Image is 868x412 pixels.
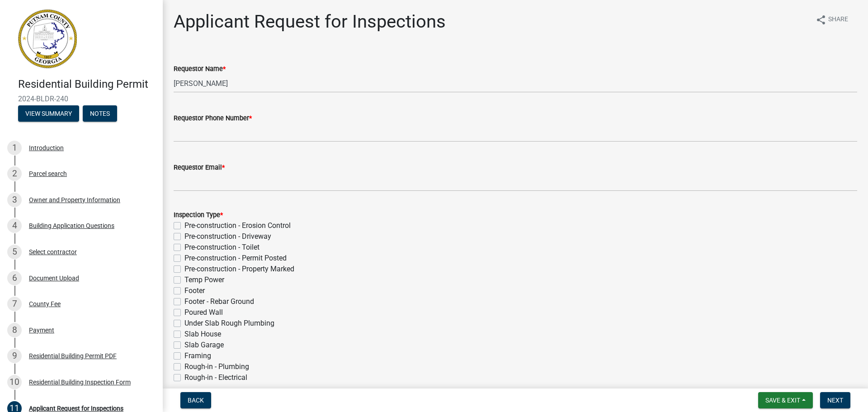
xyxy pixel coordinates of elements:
[7,141,22,155] div: 1
[184,285,205,296] label: Footer
[18,95,145,103] span: 2024-BLDR-240
[184,383,255,394] label: Rough-in - Mechanical
[184,372,247,383] label: Rough-in - Electrical
[29,301,61,307] div: County Fee
[174,66,226,72] label: Requestor Name
[29,327,54,333] div: Payment
[18,110,79,118] wm-modal-confirm: Summary
[7,375,22,389] div: 10
[184,264,294,275] label: Pre-construction - Property Marked
[29,223,114,229] div: Building Application Questions
[184,361,249,372] label: Rough-in - Plumbing
[18,105,79,122] button: View Summary
[7,245,22,259] div: 5
[29,249,77,255] div: Select contractor
[184,340,224,350] label: Slab Garage
[7,193,22,207] div: 3
[174,11,446,33] h1: Applicant Request for Inspections
[174,115,252,122] label: Requestor Phone Number
[29,170,67,177] div: Parcel search
[184,307,223,318] label: Poured Wall
[18,9,77,68] img: Putnam County, Georgia
[184,220,291,231] label: Pre-construction - Erosion Control
[184,231,271,242] label: Pre-construction - Driveway
[29,197,120,203] div: Owner and Property Information
[174,165,225,171] label: Requestor Email
[828,14,848,25] span: Share
[180,392,211,408] button: Back
[184,242,259,253] label: Pre-construction - Toilet
[7,349,22,363] div: 9
[808,11,855,28] button: shareShare
[7,297,22,311] div: 7
[184,296,254,307] label: Footer - Rebar Ground
[758,392,813,408] button: Save & Exit
[83,110,117,118] wm-modal-confirm: Notes
[827,397,843,404] span: Next
[184,329,221,340] label: Slab House
[188,397,204,404] span: Back
[184,253,287,264] label: Pre-construction - Permit Posted
[7,166,22,181] div: 2
[29,275,79,281] div: Document Upload
[29,379,131,385] div: Residential Building Inspection Form
[29,405,123,412] div: Applicant Request for Inspections
[18,78,156,91] h4: Residential Building Permit
[820,392,850,408] button: Next
[816,14,826,25] i: share
[184,318,274,329] label: Under Slab Rough Plumbing
[7,271,22,285] div: 6
[29,353,117,359] div: Residential Building Permit PDF
[765,397,800,404] span: Save & Exit
[29,145,64,151] div: Introduction
[7,218,22,233] div: 4
[174,212,223,218] label: Inspection Type
[184,350,211,361] label: Framing
[83,105,117,122] button: Notes
[184,275,224,285] label: Temp Power
[7,323,22,337] div: 8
